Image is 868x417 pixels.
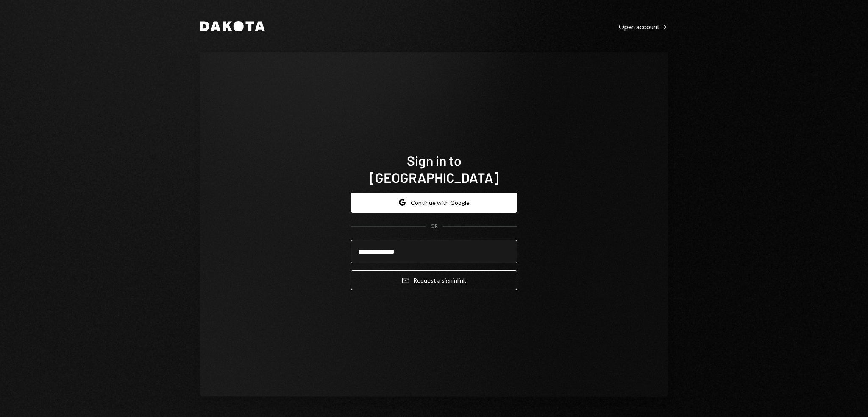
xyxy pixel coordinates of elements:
[351,152,517,186] h1: Sign in to [GEOGRAPHIC_DATA]
[431,223,438,230] div: OR
[619,22,668,31] a: Open account
[351,193,517,213] button: Continue with Google
[351,270,517,290] button: Request a signinlink
[619,22,668,31] div: Open account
